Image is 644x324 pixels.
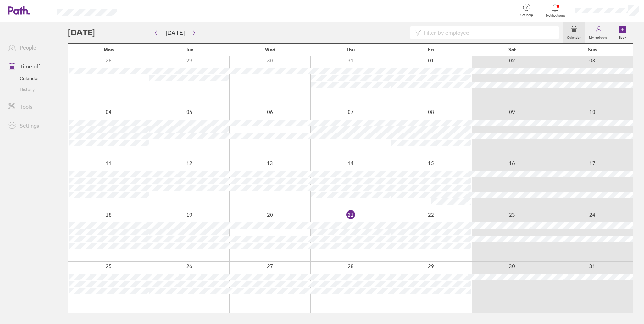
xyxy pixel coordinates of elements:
[428,47,434,52] span: Fri
[3,60,57,73] a: Time off
[612,22,633,43] a: Book
[588,47,597,52] span: Sun
[3,119,57,132] a: Settings
[3,41,57,54] a: People
[585,22,612,43] a: My holidays
[346,47,355,52] span: Thu
[186,47,193,52] span: Tue
[544,13,566,18] span: Notifications
[104,47,114,52] span: Mon
[516,13,538,17] span: Get help
[3,84,57,95] a: History
[563,22,585,43] a: Calendar
[3,100,57,114] a: Tools
[615,34,631,40] label: Book
[160,27,190,38] button: [DATE]
[585,34,612,40] label: My holidays
[563,34,585,40] label: Calendar
[544,3,566,18] a: Notifications
[421,26,555,39] input: Filter by employee
[3,73,57,84] a: Calendar
[508,47,516,52] span: Sat
[265,47,275,52] span: Wed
